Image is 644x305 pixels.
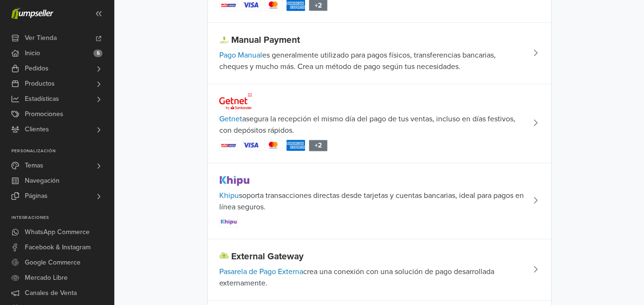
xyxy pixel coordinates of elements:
[219,216,238,227] img: Image 1
[219,113,525,136] span: asegura la recepción el mismo día del pago de tus ventas, incluso en días festivos, con depósitos...
[11,148,114,154] p: Personalización
[25,255,81,270] span: Google Commerce
[25,107,63,122] span: Promociones
[25,91,59,107] span: Estadísticas
[25,30,57,46] span: Ver Tienda
[25,188,48,204] span: Páginas
[11,215,114,221] p: Integraciones
[219,251,229,259] img: external_payment_gateway.png
[25,240,91,255] span: Facebook & Instagram
[231,33,300,47] span: Manual Payment
[242,140,260,151] img: Image 2
[219,114,242,124] a: Getnet
[25,61,49,76] span: Pedidos
[231,250,304,264] span: External Gateway
[25,158,43,173] span: Temas
[219,93,252,110] img: getnet.svg
[219,36,229,44] img: manual.png
[264,140,283,151] img: Image 3
[219,176,250,186] img: khipu.svg
[219,191,239,200] a: Khipu
[219,50,262,60] a: Pago Manual
[25,122,49,137] span: Clientes
[25,270,68,285] span: Mercado Libre
[219,49,525,72] span: es generalmente utilizado para pagos físicos, transferencias bancarias, cheques y mucho más. Crea...
[219,190,525,213] span: soporta transacciones directas desde tarjetas y cuentas bancarias, ideal para pagos en línea segu...
[219,140,238,151] img: Image 1
[25,46,40,61] span: Inicio
[219,267,303,276] a: Pasarela de Pago Externa
[25,76,55,91] span: Productos
[25,225,90,240] span: WhatsApp Commerce
[309,140,327,151] div: + 2
[93,49,102,57] span: 5
[25,285,77,301] span: Canales de Venta
[219,266,525,289] span: crea una conexión con una solución de pago desarrollada externamente.
[25,173,60,188] span: Navegación
[286,140,305,151] img: Image 4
